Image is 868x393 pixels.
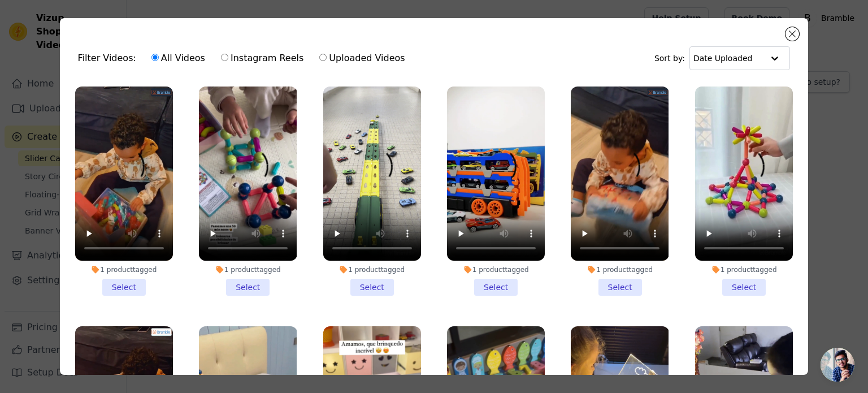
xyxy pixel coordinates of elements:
div: Conversa aberta [821,348,854,382]
button: Close modal [785,27,799,41]
div: 1 product tagged [75,265,173,274]
div: Filter Videos: [78,45,411,71]
div: 1 product tagged [695,265,793,274]
div: Sort by: [654,46,791,70]
label: Instagram Reels [220,51,304,66]
div: 1 product tagged [447,265,545,274]
div: 1 product tagged [571,265,669,274]
div: 1 product tagged [199,265,297,274]
label: All Videos [151,51,206,66]
label: Uploaded Videos [319,51,405,66]
div: 1 product tagged [323,265,421,274]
